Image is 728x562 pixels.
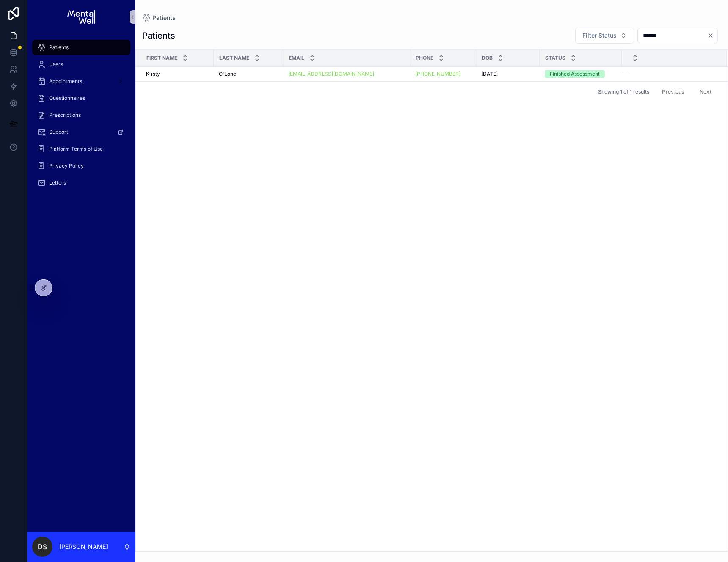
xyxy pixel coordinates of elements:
div: scrollable content [27,34,135,201]
span: Prescriptions [49,112,81,118]
a: Patients [142,14,176,22]
a: Patients [32,40,130,55]
span: Phone [416,55,433,61]
span: Privacy Policy [49,163,84,169]
span: Kirsty [146,71,160,77]
img: App logo [67,10,95,24]
span: [DATE] [481,71,498,77]
a: Users [32,57,130,72]
button: Select Button [575,28,634,44]
a: Prescriptions [32,107,130,123]
a: [EMAIL_ADDRESS][DOMAIN_NAME] [288,71,374,77]
span: Patients [152,14,176,22]
span: Letters [49,179,66,186]
a: Questionnaires [32,91,130,106]
h1: Patients [142,30,175,41]
span: Platform Terms of Use [49,146,103,152]
a: [PHONE_NUMBER] [415,71,471,77]
a: [DATE] [481,71,535,77]
span: First Name [146,55,177,61]
a: Platform Terms of Use [32,141,130,157]
span: Support [49,129,68,135]
a: Support [32,124,130,140]
a: Finished Assessment [545,70,617,78]
a: Privacy Policy [32,158,130,174]
span: -- [622,71,627,77]
button: Clear [707,32,717,39]
a: Letters [32,175,130,190]
span: Questionnaires [49,95,85,102]
span: Status [545,55,565,61]
span: Patients [49,44,69,51]
span: Appointments [49,78,82,85]
span: Showing 1 of 1 results [598,88,649,95]
span: Email [289,55,304,61]
span: Users [49,61,63,68]
a: [EMAIL_ADDRESS][DOMAIN_NAME] [288,71,405,77]
div: Finished Assessment [550,70,600,78]
span: Filter Status [582,31,617,40]
span: DOB [482,55,493,61]
a: Kirsty [146,71,209,77]
p: [PERSON_NAME] [59,543,108,551]
span: DS [38,542,47,552]
a: [PHONE_NUMBER] [415,71,461,77]
a: O'Lone [219,71,278,77]
span: O'Lone [219,71,236,77]
a: -- [622,71,717,77]
span: Last Name [219,55,249,61]
a: Appointments [32,74,130,89]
